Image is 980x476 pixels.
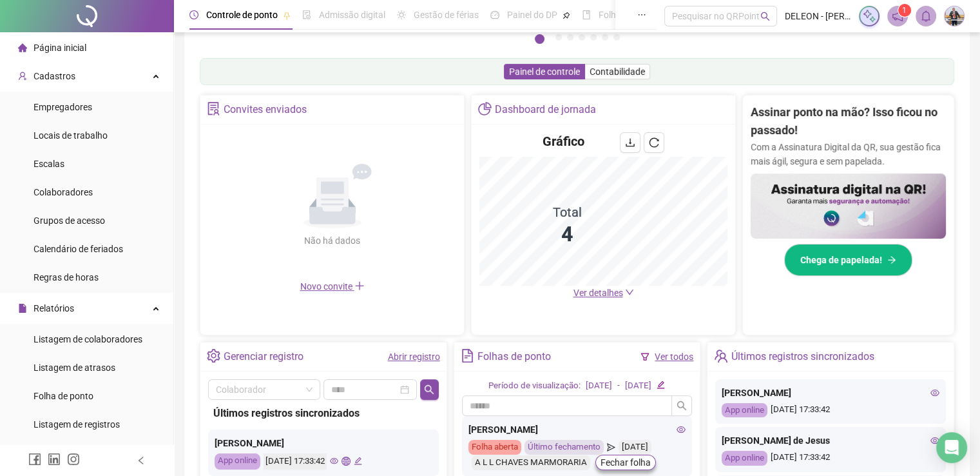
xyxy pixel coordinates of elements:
span: clock-circle [189,10,198,19]
h4: Gráfico [543,132,584,150]
span: eye [677,425,686,434]
p: Com a Assinatura Digital da QR, sua gestão fica mais ágil, segura e sem papelada. [751,140,946,168]
div: Folhas de ponto [477,346,551,368]
span: Ver detalhes [573,288,623,298]
span: Folha de ponto [34,391,93,401]
span: Painel de controle [509,66,580,77]
span: global [341,457,350,465]
span: setting [207,349,220,362]
div: [DATE] [619,440,651,455]
a: Ver detalhes down [573,288,634,298]
button: 3 [567,34,573,41]
span: file-done [302,10,311,19]
span: Cadastros [34,71,75,81]
span: left [137,456,146,465]
button: Fechar folha [595,455,656,470]
button: 7 [613,34,620,41]
div: App online [722,451,767,466]
span: file [18,304,27,313]
div: [DATE] 17:33:42 [722,451,939,466]
div: [DATE] [625,379,651,393]
span: instagram [67,453,80,466]
span: Painel do DP [507,10,557,20]
span: Colaboradores [34,187,93,197]
span: eye [330,457,338,465]
img: sparkle-icon.fc2bf0ac1784a2077858766a79e2daf3.svg [862,9,876,23]
div: [PERSON_NAME] [722,386,939,400]
div: A L L CHAVES MARMORARIA [472,455,590,470]
h2: Assinar ponto na mão? Isso ficou no passado! [751,103,946,140]
div: [PERSON_NAME] [468,422,686,437]
span: linkedin [48,453,61,466]
div: Folha aberta [468,440,521,455]
button: 2 [555,34,562,41]
div: [PERSON_NAME] de Jesus [722,433,939,448]
span: facebook [28,453,41,466]
span: Fechar folha [600,455,651,470]
div: - [617,379,620,393]
span: Grupos de acesso [34,215,105,226]
a: Ver todos [655,352,693,362]
span: pie-chart [478,102,492,115]
div: Últimos registros sincronizados [731,346,874,368]
span: Chega de papelada! [800,253,882,267]
span: Admissão digital [319,10,385,20]
span: notification [892,10,903,22]
span: search [424,384,434,395]
span: Locais de trabalho [34,130,108,141]
span: Folha de pagamento [599,10,681,20]
div: Gerenciar registro [224,346,303,368]
button: 5 [590,34,597,41]
button: 4 [579,34,585,41]
span: Listagem de atrasos [34,362,115,373]
div: [PERSON_NAME] [215,436,432,450]
sup: 1 [898,4,911,17]
span: Gestão de férias [414,10,479,20]
span: Escalas [34,159,64,169]
div: Convites enviados [224,99,307,121]
span: Novo convite [300,281,365,292]
span: file-text [461,349,474,362]
span: Contabilidade [590,66,645,77]
span: sun [397,10,406,19]
img: banner%2F02c71560-61a6-44d4-94b9-c8ab97240462.png [751,174,946,239]
div: [DATE] 17:33:42 [722,403,939,418]
span: Página inicial [34,43,86,53]
span: Relatórios [34,303,74,313]
span: eye [930,388,939,397]
span: home [18,43,27,52]
span: arrow-right [887,255,896,264]
a: Abrir registro [388,352,440,362]
div: [DATE] [586,379,612,393]
span: bell [920,10,932,22]
span: Calendário de feriados [34,244,123,254]
span: down [625,288,634,297]
button: 6 [602,34,608,41]
span: ellipsis [637,10,646,19]
div: Últimos registros sincronizados [213,405,434,421]
span: 1 [902,6,907,15]
span: Regras de horas [34,272,99,283]
div: Período de visualização: [488,379,581,393]
span: DELEON - [PERSON_NAME] [785,9,851,23]
span: search [760,12,770,21]
span: plus [354,281,365,291]
span: solution [207,102,220,115]
span: user-add [18,72,27,81]
div: App online [215,453,260,470]
span: pushpin [562,12,570,19]
span: Listagem de registros [34,419,120,430]
span: reload [649,137,659,148]
div: Dashboard de jornada [495,99,596,121]
div: Open Intercom Messenger [936,432,967,463]
span: team [714,349,727,362]
span: pushpin [283,12,291,19]
button: Chega de papelada! [784,244,912,276]
img: 5595 [945,6,964,26]
div: Último fechamento [524,440,604,455]
span: book [582,10,591,19]
span: send [607,440,615,455]
span: dashboard [490,10,499,19]
span: Controle de ponto [206,10,278,20]
span: filter [640,352,649,361]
